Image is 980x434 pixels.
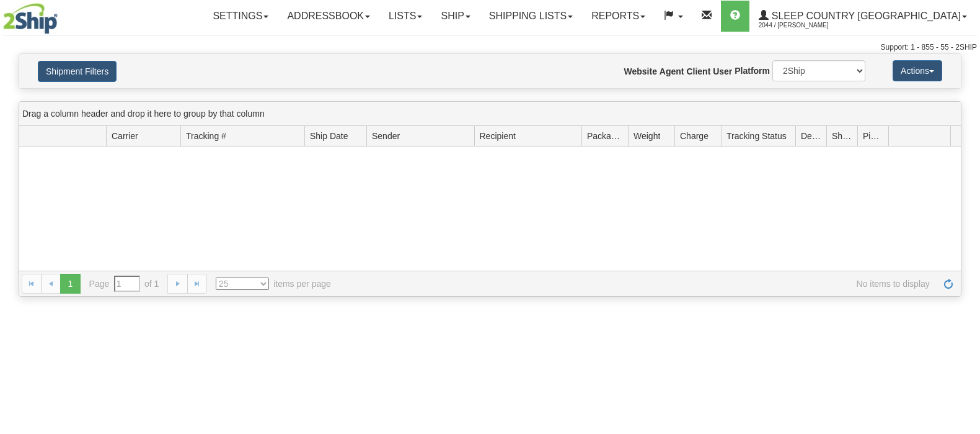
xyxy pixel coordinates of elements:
label: Platform [735,65,770,77]
img: logo2044.jpg [3,3,58,34]
a: Shipping lists [480,1,582,32]
span: Tracking Status [726,130,787,142]
span: 2044 / [PERSON_NAME] [759,19,852,32]
span: Shipment Issues [832,130,852,142]
span: Sender [372,130,400,142]
a: Refresh [938,274,958,294]
label: User [713,65,732,78]
span: No items to display [348,278,930,290]
a: Lists [379,1,431,32]
button: Shipment Filters [38,61,117,82]
span: Charge [680,130,709,142]
a: Addressbook [278,1,379,32]
span: items per page [216,278,331,290]
span: Sleep Country [GEOGRAPHIC_DATA] [769,11,961,21]
span: Ship Date [310,130,348,142]
label: Agent [660,65,684,78]
span: Recipient [480,130,516,142]
a: Ship [431,1,479,32]
span: Page of 1 [89,276,159,292]
span: Packages [587,130,623,142]
a: Sleep Country [GEOGRAPHIC_DATA] 2044 / [PERSON_NAME] [749,1,976,32]
span: 1 [60,274,80,294]
span: Delivery Status [801,130,821,142]
span: Pickup Status [863,130,883,142]
div: Support: 1 - 855 - 55 - 2SHIP [3,42,977,53]
span: Weight [633,130,660,142]
span: Tracking # [186,130,226,142]
div: grid grouping header [19,102,961,126]
a: Reports [582,1,655,32]
button: Actions [893,60,942,81]
a: Settings [203,1,278,32]
span: Carrier [112,130,138,142]
label: Website [624,65,657,78]
label: Client [686,65,710,78]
